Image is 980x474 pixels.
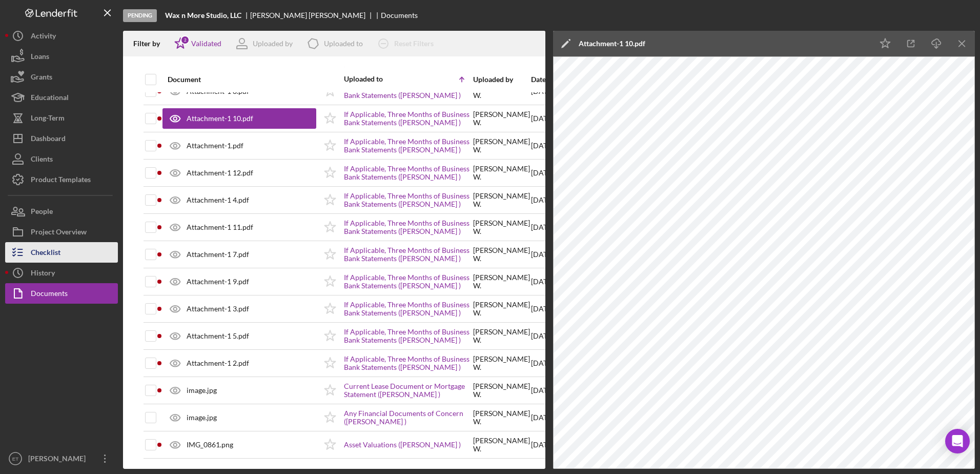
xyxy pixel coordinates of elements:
div: [PERSON_NAME] [26,448,92,471]
a: If Applicable, Three Months of Business Bank Statements ([PERSON_NAME] ) [344,137,472,154]
div: [DATE] [531,214,554,240]
a: If Applicable, Three Months of Business Bank Statements ([PERSON_NAME] ) [344,328,472,344]
div: image.jpg [187,413,217,422]
div: [DATE] [531,432,554,458]
div: Dashboard [31,128,66,151]
div: Validated [191,39,221,48]
div: [PERSON_NAME] W . [473,437,530,453]
a: Current Lease Document or Mortgage Statement ([PERSON_NAME] ) [344,382,472,399]
div: Educational [31,87,69,110]
div: Attachment-1 2.pdf [187,359,249,367]
div: [DATE] [531,269,554,294]
div: [DATE] [531,323,554,349]
div: Uploaded by [473,75,530,84]
div: Attachment-1 7.pdf [187,250,249,259]
a: If Applicable, Three Months of Business Bank Statements ([PERSON_NAME] ) [344,301,472,317]
div: [DATE] [531,133,554,159]
button: ET[PERSON_NAME] [5,448,118,469]
div: [PERSON_NAME] W . [473,355,530,371]
div: Loans [31,46,49,69]
a: Long-Term [5,108,118,128]
button: People [5,201,118,222]
div: [DATE] [531,296,554,322]
div: [PERSON_NAME] W . [473,246,530,263]
button: Educational [5,87,118,108]
b: Wax n More Studio, LLC [165,11,241,19]
div: Clients [31,149,53,172]
div: Pending [123,9,157,22]
a: If Applicable, Three Months of Business Bank Statements ([PERSON_NAME] ) [344,192,472,208]
div: Attachment-1 10.pdf [187,114,253,123]
div: [PERSON_NAME] W . [473,409,530,426]
div: Attachment-1 4.pdf [187,196,249,204]
div: Grants [31,67,52,90]
a: Any Financial Documents of Concern ([PERSON_NAME] ) [344,409,472,426]
div: Product Templates [31,169,91,192]
a: If Applicable, Three Months of Business Bank Statements ([PERSON_NAME] ) [344,165,472,181]
a: If Applicable, Three Months of Business Bank Statements ([PERSON_NAME] ) [344,355,472,371]
div: IMG_0861.png [187,441,233,449]
div: [DATE] [531,106,554,131]
div: Checklist [31,242,60,265]
div: Documents [381,11,418,19]
div: Long-Term [31,108,65,131]
button: Clients [5,149,118,169]
button: Dashboard [5,128,118,149]
div: [PERSON_NAME] W . [473,192,530,208]
div: Open Intercom Messenger [945,429,970,453]
div: Uploaded by [253,39,293,48]
div: Reset Filters [394,33,434,54]
button: Product Templates [5,169,118,190]
a: Project Overview [5,222,118,242]
div: [DATE] [531,350,554,376]
a: If Applicable, Three Months of Business Bank Statements ([PERSON_NAME] ) [344,110,472,127]
button: Loans [5,46,118,67]
div: Attachment-1 11.pdf [187,223,253,231]
div: [PERSON_NAME] W . [473,165,530,181]
div: Attachment-1 12.pdf [187,169,253,177]
div: [PERSON_NAME] W . [473,137,530,154]
button: Grants [5,67,118,87]
div: Attachment-1 9.pdf [187,278,249,286]
div: [DATE] [531,242,554,267]
button: Documents [5,283,118,304]
div: Document [168,75,316,84]
div: [DATE] [531,160,554,186]
div: Attachment-1 5.pdf [187,332,249,340]
div: People [31,201,53,224]
div: 2 [180,35,190,45]
button: Checklist [5,242,118,263]
button: Reset Filters [371,33,444,54]
div: image.jpg [187,386,217,394]
div: Documents [31,283,68,306]
div: Filter by [133,39,168,48]
div: [DATE] [531,405,554,430]
a: If Applicable, Three Months of Business Bank Statements ([PERSON_NAME] ) [344,273,472,290]
div: History [31,263,55,286]
button: Activity [5,26,118,46]
div: Project Overview [31,222,87,245]
div: [DATE] [531,187,554,213]
div: Activity [31,26,56,49]
button: History [5,263,118,283]
div: Attachment-1.pdf [187,142,243,150]
div: Attachment-1 3.pdf [187,305,249,313]
div: [PERSON_NAME] W . [473,301,530,317]
div: [PERSON_NAME] W . [473,219,530,235]
div: [PERSON_NAME] W . [473,273,530,290]
div: [PERSON_NAME] W . [473,110,530,127]
a: If Applicable, Three Months of Business Bank Statements ([PERSON_NAME] ) [344,246,472,263]
div: [DATE] [531,378,554,403]
a: If Applicable, Three Months of Business Bank Statements ([PERSON_NAME] ) [344,219,472,235]
div: Attachment-1 10.pdf [579,39,645,48]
